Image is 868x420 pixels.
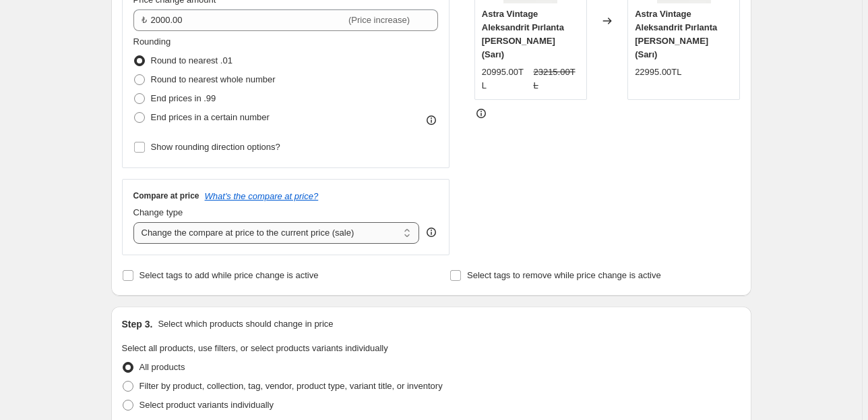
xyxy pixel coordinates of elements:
span: ₺ [142,15,147,25]
span: (Price increase) [348,15,410,25]
span: Astra Vintage Aleksandrit Pırlanta [PERSON_NAME] (Sarı) [635,9,717,59]
span: Select tags to add while price change is active [139,270,319,280]
div: help [425,226,438,239]
span: Select product variants individually [139,400,274,410]
h3: Compare at price [133,190,199,201]
span: Change type [133,207,183,217]
span: Filter by product, collection, tag, vendor, product type, variant title, or inventory [139,381,443,391]
button: What's the compare at price? [205,191,319,201]
span: End prices in .99 [151,93,216,103]
div: 20995.00TL [482,65,528,93]
input: -10.00 [151,9,346,31]
span: Select all products, use filters, or select products variants individually [122,343,388,353]
span: Select tags to remove while price change is active [467,270,661,280]
div: 22995.00TL [635,65,681,79]
span: Round to nearest .01 [151,55,232,65]
span: Astra Vintage Aleksandrit Pırlanta [PERSON_NAME] (Sarı) [482,9,564,59]
span: Rounding [133,36,171,47]
strike: 23215.00TL [533,65,580,93]
span: Round to nearest whole number [151,74,276,84]
p: Select which products should change in price [158,317,333,331]
h2: Step 3. [122,317,153,331]
span: Show rounding direction options? [151,142,280,152]
span: All products [139,362,185,372]
span: End prices in a certain number [151,112,270,122]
